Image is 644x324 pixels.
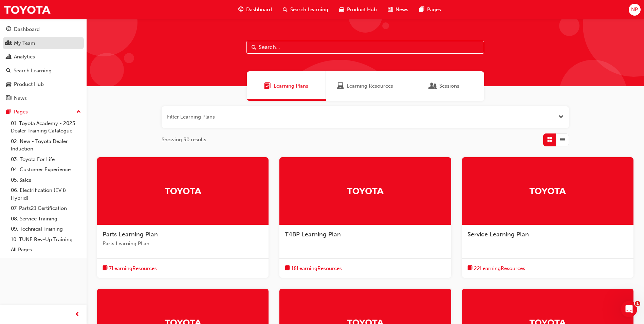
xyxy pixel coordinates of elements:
button: Pages [3,106,84,118]
span: book-icon [285,264,290,273]
span: 7 Learning Resources [109,265,157,272]
a: search-iconSearch Learning [277,3,334,17]
a: Dashboard [3,23,84,36]
a: TrakParts Learning PlanParts Learning PLanbook-icon7LearningResources [97,157,269,278]
a: 05. Sales [8,175,84,185]
span: Sessions [430,82,437,90]
span: guage-icon [238,5,243,14]
span: people-icon [6,40,11,47]
span: 18 Learning Resources [291,265,342,272]
button: DashboardMy TeamAnalyticsSearch LearningProduct HubNews [3,22,84,106]
a: 01. Toyota Academy - 2025 Dealer Training Catalogue [8,118,84,136]
span: T4BP Learning Plan [285,231,341,238]
button: book-icon22LearningResources [467,264,525,273]
a: 04. Customer Experience [8,164,84,175]
span: 22 Learning Resources [474,265,525,272]
a: SessionsSessions [405,71,484,101]
span: Product Hub [347,6,377,14]
span: news-icon [388,5,393,14]
span: Dashboard [246,6,272,14]
span: Pages [427,6,441,14]
div: News [14,94,27,102]
span: Search Learning [290,6,328,14]
a: 10. TUNE Rev-Up Training [8,234,84,245]
span: book-icon [467,264,473,273]
a: guage-iconDashboard [233,3,277,17]
button: book-icon7LearningResources [103,264,157,273]
span: car-icon [6,82,11,88]
div: Dashboard [14,25,40,33]
span: Showing 30 results [162,136,206,144]
a: 02. New - Toyota Dealer Induction [8,136,84,154]
button: Open the filter [558,113,564,121]
span: prev-icon [75,310,80,319]
a: 03. Toyota For Life [8,154,84,165]
button: NP [629,4,641,16]
div: Analytics [14,53,35,61]
img: Trak [164,185,202,197]
span: guage-icon [6,26,11,33]
a: Learning ResourcesLearning Resources [326,71,405,101]
a: news-iconNews [382,3,414,17]
a: 08. Service Training [8,214,84,224]
img: Trak [3,2,51,17]
span: up-icon [76,108,81,116]
span: news-icon [6,95,11,102]
a: 09. Technical Training [8,224,84,234]
span: pages-icon [6,109,11,115]
span: book-icon [103,264,108,273]
button: book-icon18LearningResources [285,264,342,273]
a: Search Learning [3,65,84,77]
span: search-icon [6,68,11,74]
span: Sessions [439,82,459,90]
span: Parts Learning PLan [103,240,263,248]
div: Product Hub [14,80,44,88]
span: Grid [547,136,552,144]
span: car-icon [339,5,344,14]
a: Learning PlansLearning Plans [247,71,326,101]
span: List [560,136,565,144]
span: chart-icon [6,54,11,60]
span: News [395,6,408,14]
a: My Team [3,37,84,50]
img: Trak [529,185,566,197]
a: car-iconProduct Hub [334,3,382,17]
a: Analytics [3,51,84,63]
a: News [3,92,84,105]
div: My Team [14,39,35,47]
a: All Pages [8,245,84,255]
span: Learning Plans [274,82,308,90]
span: Service Learning Plan [467,231,529,238]
span: pages-icon [419,5,424,14]
input: Search... [246,41,484,54]
span: Parts Learning Plan [103,231,158,238]
a: Product Hub [3,78,84,91]
a: pages-iconPages [414,3,446,17]
div: Search Learning [14,67,52,75]
span: Search [252,43,256,51]
iframe: Intercom live chat [621,301,637,317]
span: Learning Plans [264,82,271,90]
a: TrakService Learning Planbook-icon22LearningResources [462,157,633,278]
span: 1 [635,301,640,306]
a: 07. Parts21 Certification [8,203,84,214]
span: search-icon [283,5,288,14]
span: Learning Resources [337,82,344,90]
div: Pages [14,108,28,116]
span: NP [631,6,638,14]
a: TrakT4BP Learning Planbook-icon18LearningResources [279,157,451,278]
span: Learning Resources [347,82,393,90]
img: Trak [347,185,384,197]
a: 06. Electrification (EV & Hybrid) [8,185,84,203]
